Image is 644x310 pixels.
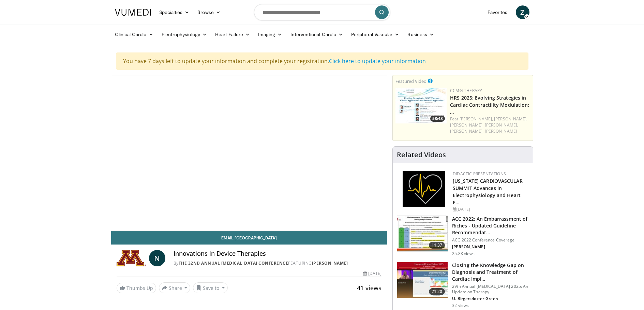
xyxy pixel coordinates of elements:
a: Clinical Cardio [111,28,158,41]
a: 11:37 ACC 2022: An Embarrassment of Riches - Updated Guideline Recommendat… ACC 2022 Conference C... [397,216,529,256]
a: [PERSON_NAME], [450,122,483,128]
div: Feat. [450,116,530,134]
a: The 32nd Annual [MEDICAL_DATA] Conference [179,260,288,266]
span: 41 views [357,284,381,292]
a: [PERSON_NAME], [485,122,518,128]
div: By FEATURING [174,260,381,266]
p: ACC 2022 Conference Coverage [452,237,529,243]
p: 32 views [452,303,469,308]
img: 3f694bbe-f46e-4e2a-ab7b-fff0935bbb6c.150x105_q85_crop-smart_upscale.jpg [395,88,447,123]
a: Thumbs Up [117,283,156,293]
a: [PERSON_NAME], [494,116,527,122]
div: [DATE] [363,270,381,277]
video-js: Video Player [111,75,387,231]
h4: Related Videos [397,151,446,159]
a: [PERSON_NAME], [460,116,493,122]
a: N [149,250,165,266]
img: 1860aa7a-ba06-47e3-81a4-3dc728c2b4cf.png.150x105_q85_autocrop_double_scale_upscale_version-0.2.png [403,171,445,207]
img: The 32nd Annual Cardiac Arrhythmias Conference [117,250,146,266]
a: Imaging [254,28,286,41]
a: Peripheral Vascular [347,28,403,41]
div: You have 7 days left to update your information and complete your registration. [116,53,528,70]
a: [PERSON_NAME], [450,128,483,134]
img: 4db14f8f-28be-47e3-a5bf-acd0fd5ecc77.150x105_q85_crop-smart_upscale.jpg [397,262,448,298]
button: Share [159,282,191,293]
a: 58:43 [395,88,447,123]
a: Heart Failure [211,28,254,41]
a: Browse [193,5,225,19]
span: 58:43 [430,116,445,122]
input: Search topics, interventions [254,4,390,20]
a: 21:20 Closing the Knowledge Gap on Diagnosis and Treatment of Cardiac Impl… 29th Annual [MEDICAL_... [397,262,529,308]
a: Interventional Cardio [286,28,347,41]
p: [PERSON_NAME] [452,244,529,250]
a: Specialties [155,5,194,19]
a: [PERSON_NAME] [485,128,517,134]
a: [PERSON_NAME] [312,260,348,266]
p: 29th Annual [MEDICAL_DATA] 2025: An Update on Therapy [452,284,529,295]
div: [DATE] [453,206,527,212]
p: 25.8K views [452,251,475,256]
div: Didactic Presentations [453,171,527,177]
img: f3e86255-4ff1-4703-a69f-4180152321cc.150x105_q85_crop-smart_upscale.jpg [397,216,448,251]
a: Electrophysiology [158,28,211,41]
button: Save to [193,282,228,293]
a: [US_STATE] CARDIOVASCULAR SUMMIT Advances in Electrophysiology and Heart F… [453,178,523,206]
a: CCM® Therapy [450,88,482,93]
a: Email [GEOGRAPHIC_DATA] [111,231,387,245]
p: U. Birgersdotter-Green [452,296,529,301]
a: Favorites [483,5,512,19]
h3: Closing the Knowledge Gap on Diagnosis and Treatment of Cardiac Impl… [452,262,529,282]
a: Click here to update your information [329,57,426,65]
h4: Innovations in Device Therapies [174,250,381,257]
small: Featured Video [395,78,426,84]
h3: ACC 2022: An Embarrassment of Riches - Updated Guideline Recommendat… [452,216,529,236]
span: 21:20 [429,288,445,295]
a: Z [516,5,529,19]
a: Business [403,28,438,41]
a: HRS 2025: Evolving Strategies in Cardiac Contractility Modulation: … [450,94,529,115]
img: VuMedi Logo [115,9,151,16]
span: 11:37 [429,242,445,249]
